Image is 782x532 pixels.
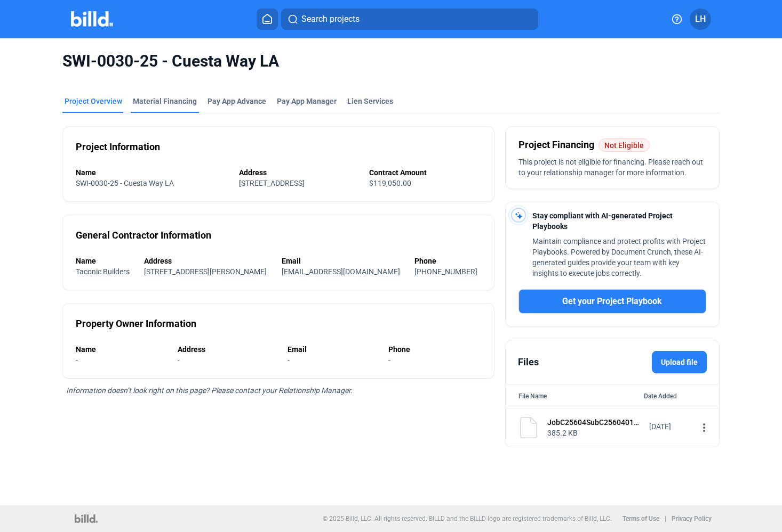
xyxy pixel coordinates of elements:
span: [PHONE_NUMBER] [414,267,477,276]
div: Email [282,256,404,266]
div: Date Added [644,391,706,402]
span: [STREET_ADDRESS][PERSON_NAME] [144,267,267,276]
label: Upload file [652,351,707,373]
span: [EMAIL_ADDRESS][DOMAIN_NAME] [282,267,400,276]
span: Search projects [301,13,360,26]
div: Material Financing [133,96,197,107]
div: Address [144,256,270,266]
span: $119,050.00 [369,179,411,187]
div: Files [518,355,539,370]
div: Property Owner Information [76,316,196,331]
p: © 2025 Billd, LLC. All rights reserved. BILLD and the BILLD logo are registered trademarks of Bil... [323,515,612,522]
b: Terms of Use [623,515,659,522]
span: LH [695,13,706,26]
span: [STREET_ADDRESS] [239,179,305,187]
span: Information doesn’t look right on this page? Please contact your Relationship Manager. [66,386,353,395]
img: Billd Company Logo [71,11,113,27]
div: Phone [388,344,481,355]
span: SWI-0030-25 - Cuesta Way LA [76,179,174,187]
span: Get your Project Playbook [562,295,662,308]
div: JobC25604SubC25604012Signed.PDF [547,417,642,428]
div: 385.2 KB [547,428,642,438]
div: File Name [518,391,547,402]
div: [DATE] [649,421,692,432]
p: | [665,515,666,522]
span: Maintain compliance and protect profits with Project Playbooks. Powered by Document Crunch, these... [532,237,706,277]
div: Lien Services [347,96,393,107]
div: Address [239,167,358,178]
div: General Contractor Information [76,228,211,243]
img: document [518,417,539,438]
img: logo [75,514,98,523]
span: - [388,356,390,364]
span: This project is not eligible for financing. Please reach out to your relationship manager for mor... [518,158,703,177]
div: Contract Amount [369,167,481,178]
span: - [76,356,78,364]
mat-icon: more_vert [698,421,711,434]
div: Pay App Advance [208,96,266,107]
span: Project Financing [518,137,594,152]
div: Name [76,344,167,355]
div: Phone [414,256,481,266]
span: - [288,356,290,364]
span: Pay App Manager [277,96,337,107]
b: Privacy Policy [672,515,712,522]
span: Stay compliant with AI-generated Project Playbooks [532,211,673,231]
mat-chip: Not Eligible [599,138,650,152]
div: Name [76,167,228,178]
button: Search projects [281,9,538,30]
span: - [178,356,180,364]
button: Get your Project Playbook [518,289,706,314]
div: Address [178,344,276,355]
span: Taconic Builders [76,267,130,276]
div: Name [76,256,133,266]
div: Project Information [76,140,160,154]
div: Email [288,344,378,355]
div: Project Overview [65,96,122,107]
button: LH [690,9,711,30]
span: SWI-0030-25 - Cuesta Way LA [62,51,719,71]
